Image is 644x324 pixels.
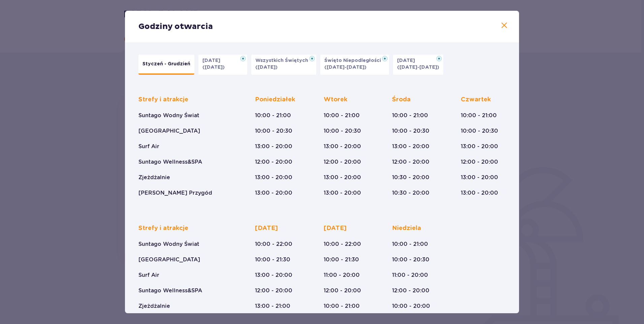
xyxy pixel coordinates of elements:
p: 10:30 - 20:00 [392,174,429,181]
p: 13:00 - 20:00 [255,189,292,197]
p: 10:00 - 21:00 [255,112,291,119]
p: Wtorek [324,96,347,104]
p: Suntago Wellness&SPA [138,158,202,166]
p: 10:00 - 22:00 [255,240,292,248]
p: Niedziela [392,224,421,232]
p: 12:00 - 20:00 [392,158,429,166]
p: 10:00 - 20:30 [392,256,429,263]
p: 13:00 - 20:00 [392,143,429,150]
p: Strefy i atrakcje [138,224,188,232]
p: [DATE] [255,224,278,232]
p: 13:00 - 20:00 [255,174,292,181]
p: Suntago Wodny Świat [138,112,199,119]
p: [GEOGRAPHIC_DATA] [138,256,200,263]
p: 10:00 - 21:30 [255,256,290,263]
p: 10:00 - 21:30 [324,256,359,263]
p: [PERSON_NAME] Przygód [138,189,212,197]
p: Suntago Wodny Świat [138,240,199,248]
p: 10:30 - 20:00 [392,189,429,197]
p: 13:00 - 20:00 [324,143,361,150]
p: 10:00 - 20:30 [255,127,292,135]
p: 10:00 - 21:00 [324,112,360,119]
p: 13:00 - 20:00 [324,189,361,197]
p: 12:00 - 20:00 [324,158,361,166]
p: [DATE] [324,224,347,232]
p: 10:00 - 20:30 [392,127,429,135]
p: 13:00 - 20:00 [324,174,361,181]
p: Poniedziałek [255,96,295,104]
p: 10:00 - 21:00 [392,240,428,248]
p: 10:00 - 20:30 [324,127,361,135]
p: Surf Air [138,143,159,150]
p: 12:00 - 20:00 [255,158,292,166]
p: Środa [392,96,411,104]
p: 13:00 - 20:00 [255,143,292,150]
p: 10:00 - 22:00 [324,240,361,248]
p: Strefy i atrakcje [138,96,188,104]
p: Zjeżdżalnie [138,174,170,181]
p: 10:00 - 21:00 [392,112,428,119]
p: [GEOGRAPHIC_DATA] [138,127,200,135]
